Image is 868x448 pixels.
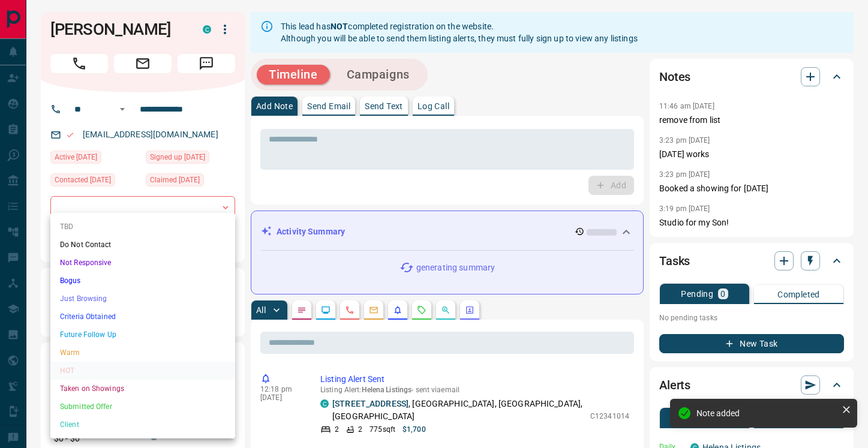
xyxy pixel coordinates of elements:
li: Just Browsing [50,290,235,308]
li: Criteria Obtained [50,308,235,326]
li: Taken on Showings [50,380,235,398]
li: Future Follow Up [50,326,235,344]
li: Client [50,416,235,434]
li: Warm [50,344,235,362]
div: Note added [696,408,837,418]
li: Not Responsive [50,254,235,272]
li: Do Not Contact [50,236,235,254]
li: TBD [50,218,235,236]
li: Bogus [50,272,235,290]
li: Submitted Offer [50,398,235,416]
